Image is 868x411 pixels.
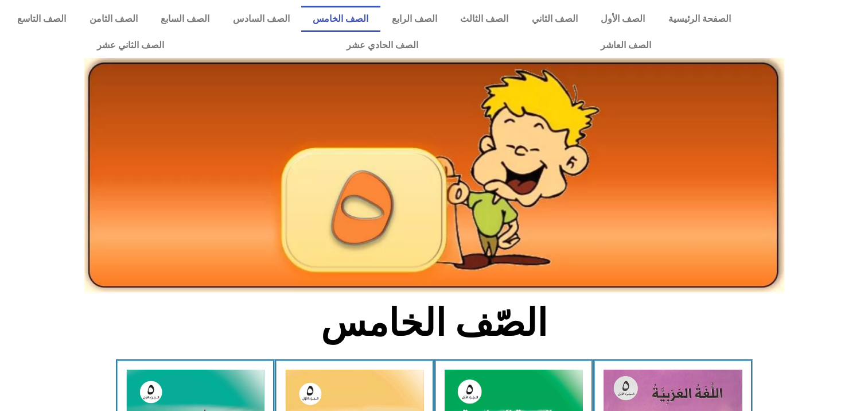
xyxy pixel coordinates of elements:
[78,6,150,32] a: الصف الثامن
[244,301,624,346] h2: الصّف الخامس
[6,32,255,59] a: الصف الثاني عشر
[657,6,743,32] a: الصفحة الرئيسية
[449,6,520,32] a: الصف الثالث
[589,6,657,32] a: الصف الأول
[520,6,590,32] a: الصف الثاني
[149,6,221,32] a: الصف السابع
[255,32,509,59] a: الصف الحادي عشر
[6,6,78,32] a: الصف التاسع
[221,6,302,32] a: الصف السادس
[380,6,449,32] a: الصف الرابع
[301,6,380,32] a: الصف الخامس
[509,32,742,59] a: الصف العاشر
